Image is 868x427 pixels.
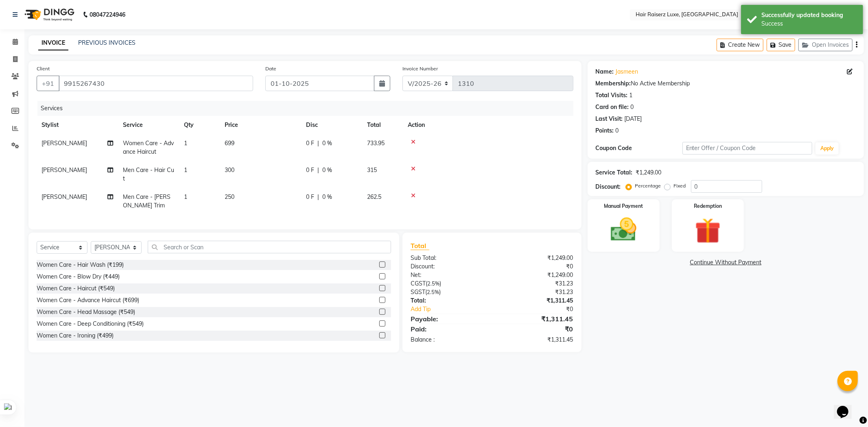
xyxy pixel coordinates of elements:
div: Card on file: [596,103,629,111]
iframe: chat widget [834,394,860,419]
label: Manual Payment [604,203,643,210]
div: Women Care - Ironing (₹499) [37,331,114,340]
span: 300 [225,166,234,174]
div: Women Care - Head Massage (₹549) [37,308,135,316]
a: Continue Without Payment [589,258,862,267]
span: [PERSON_NAME] [42,193,87,200]
a: INVOICE [38,36,68,50]
div: Balance : [404,335,492,344]
div: Service Total: [596,168,633,177]
div: 0 [631,103,634,111]
a: Add Tip [404,305,507,314]
img: _cash.svg [603,215,645,244]
div: 1 [630,91,633,100]
div: Last Visit: [596,115,623,123]
div: Women Care - Haircut (₹549) [37,284,115,293]
input: Search by Name/Mobile/Email/Code [59,76,253,91]
span: 0 % [322,139,332,148]
span: 262.5 [367,193,381,200]
input: Enter Offer / Coupon Code [682,142,813,155]
span: CGST [411,280,426,287]
div: Payable: [404,314,492,324]
span: 733.95 [367,139,385,147]
th: Action [403,116,573,134]
div: No Active Membership [596,79,856,88]
div: Women Care - Deep Conditioning (₹549) [37,320,144,328]
span: | [317,166,319,174]
img: _gift.svg [687,215,729,247]
span: 0 F [306,193,314,201]
div: Total Visits: [596,91,628,100]
a: PREVIOUS INVOICES [78,39,136,46]
div: ₹1,311.45 [492,314,579,324]
span: [PERSON_NAME] [42,166,87,174]
label: Percentage [635,182,661,190]
div: ₹0 [492,262,579,271]
button: Save [767,39,795,51]
div: ₹1,311.45 [492,296,579,305]
input: Search or Scan [148,241,391,253]
div: ₹1,311.45 [492,335,579,344]
span: 2.5% [427,280,439,287]
span: 1 [184,166,187,174]
div: ₹1,249.00 [492,271,579,279]
div: ( ) [404,288,492,296]
div: Membership: [596,79,631,88]
div: ₹1,249.00 [492,254,579,262]
div: Discount: [596,183,621,191]
div: ₹0 [507,305,579,314]
span: 1 [184,193,187,200]
div: ( ) [404,279,492,288]
th: Qty [179,116,220,134]
span: Total [411,242,429,250]
label: Invoice Number [402,65,438,72]
span: 1 [184,139,187,147]
img: logo [21,3,77,26]
div: Paid: [404,324,492,334]
span: 315 [367,166,377,174]
span: [PERSON_NAME] [42,139,87,147]
a: Jasmeen [616,68,638,76]
div: Discount: [404,262,492,271]
div: ₹31.23 [492,279,579,288]
div: Net: [404,271,492,279]
label: Fixed [674,182,686,190]
div: Points: [596,126,614,135]
div: Total: [404,296,492,305]
div: Services [37,101,579,116]
b: 08047224946 [90,3,125,26]
div: 0 [616,126,619,135]
th: Stylist [37,116,118,134]
span: 0 % [322,166,332,174]
label: Client [37,65,50,72]
label: Date [265,65,276,72]
div: ₹1,249.00 [636,168,662,177]
div: Success [761,20,857,28]
span: | [317,139,319,148]
div: Sub Total: [404,254,492,262]
div: [DATE] [625,115,642,123]
span: 699 [225,139,234,147]
div: Women Care - Blow Dry (₹449) [37,272,120,281]
button: Open Invoices [798,39,853,51]
div: ₹31.23 [492,288,579,296]
div: Successfully updated booking [761,11,857,20]
th: Disc [301,116,362,134]
div: Women Care - Hair Wash (₹199) [37,261,124,269]
span: SGST [411,288,425,296]
th: Service [118,116,179,134]
span: 250 [225,193,234,200]
span: 0 % [322,193,332,201]
span: 2.5% [427,289,439,295]
div: Coupon Code [596,144,682,152]
button: Create New [717,39,763,51]
span: Men Care - Hair Cut [123,166,174,182]
span: | [317,193,319,201]
label: Redemption [694,203,722,210]
th: Price [220,116,301,134]
span: Women Care - Advance Haircut [123,139,174,155]
span: 0 F [306,166,314,174]
span: Men Care - [PERSON_NAME] Trim [123,193,171,209]
span: 0 F [306,139,314,148]
div: ₹0 [492,324,579,334]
